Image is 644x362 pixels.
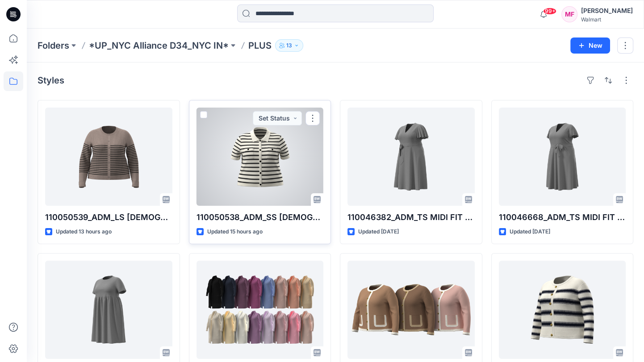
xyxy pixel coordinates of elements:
p: Updated 15 hours ago [207,227,263,237]
div: [PERSON_NAME] [581,5,633,16]
p: 13 [286,41,292,50]
p: 110050539_ADM_LS [DEMOGRAPHIC_DATA] CARDI [45,211,172,224]
a: 110047020_ADM_CONTRAST TEXTURE TRIM CARDIGAN [347,261,475,359]
p: 110046382_ADM_TS MIDI FIT AND FLARE TIE DRESS [347,211,475,224]
p: Updated 13 hours ago [56,227,112,237]
a: 110046467_ADM_TS MIDI FIT AND FLARE DRESS [45,261,172,359]
button: 13 [275,39,303,52]
p: Updated [DATE] [510,227,550,237]
a: *UP_NYC Alliance D34_NYC IN* [89,39,229,52]
div: MF [561,6,577,22]
h4: Styles [38,75,64,86]
a: 110050538_ADM_SS LADY CARDI [197,108,324,206]
p: Updated [DATE] [358,227,399,237]
a: Folders [38,39,69,52]
a: 110046382_ADM_TS MIDI FIT AND FLARE TIE DRESS [347,108,475,206]
p: 110050538_ADM_SS [DEMOGRAPHIC_DATA] CARDI [197,211,324,224]
div: Walmart [581,16,633,23]
a: 110047019_ADM_CONTRAST TEXTURE TRIM CARDIGAN [499,261,626,359]
span: 99+ [543,8,556,15]
button: New [570,37,610,54]
p: PLUS [248,39,272,52]
p: 110046668_ADM_TS MIDI FIT AND FLARE TIE DRESS [499,211,626,224]
a: 110046668_ADM_TS MIDI FIT AND FLARE TIE DRESS [499,108,626,206]
a: 110050539_ADM_LS LADY CARDI [45,108,172,206]
a: 110046326_ADM_OPEN FRONT LONG CARDIGAN [197,261,324,359]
